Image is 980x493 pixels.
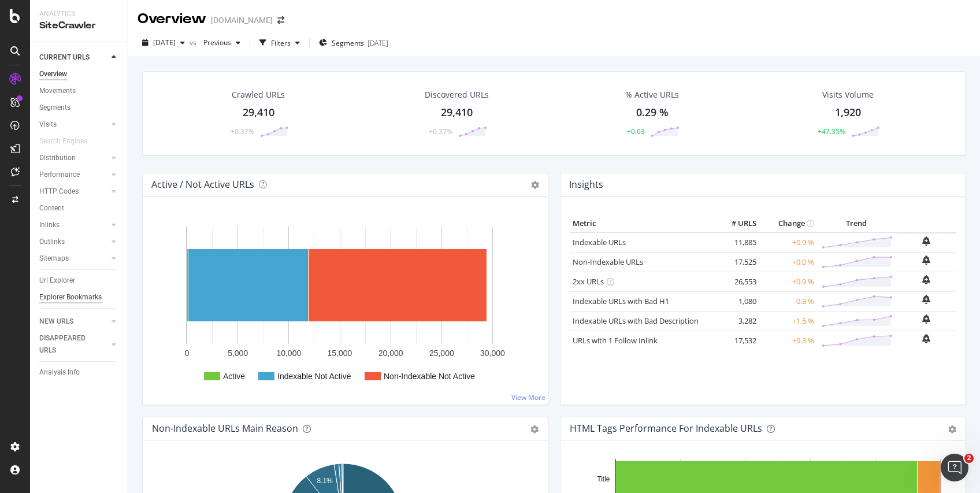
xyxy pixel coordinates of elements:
[232,89,285,101] div: Crawled URLs
[922,314,930,324] div: bell-plus
[570,215,713,232] th: Metric
[39,219,60,231] div: Inlinks
[39,291,120,303] a: Explorer Bookmarks
[570,422,762,434] div: HTML Tags Performance for Indexable URLs
[713,252,759,272] td: 17,525
[39,186,79,198] div: HTTP Codes
[818,127,845,136] div: +47.35%
[39,316,108,328] a: NEW URLS
[39,332,98,357] div: DISAPPEARED URLS
[569,177,603,192] h4: Insights
[39,135,87,147] div: Search Engines
[922,275,930,284] div: bell-plus
[39,152,108,164] a: Distribution
[759,252,817,272] td: +0.0 %
[922,255,930,265] div: bell-plus
[39,135,99,147] a: Search Engines
[328,349,352,358] text: 15,000
[190,38,199,47] span: vs
[636,105,669,120] div: 0.29 %
[39,253,69,265] div: Sitemaps
[922,334,930,343] div: bell-plus
[573,276,604,287] a: 2xx URLs
[228,349,248,358] text: 5,000
[39,118,57,131] div: Visits
[39,186,108,198] a: HTTP Codes
[317,477,333,485] text: 8.1%
[713,272,759,291] td: 26,553
[384,372,475,381] text: Non-Indexable Not Active
[817,215,896,232] th: Trend
[429,127,452,136] div: +0.37%
[941,454,968,481] iframe: Intercom live chat
[713,291,759,311] td: 1,080
[277,372,351,381] text: Indexable Not Active
[713,232,759,253] td: 11,885
[138,34,190,52] button: [DATE]
[39,169,80,181] div: Performance
[625,89,679,101] div: % Active URLs
[39,152,76,164] div: Distribution
[39,51,90,64] div: CURRENT URLS
[39,366,80,379] div: Analysis Info
[713,215,759,232] th: # URLS
[922,236,930,246] div: bell-plus
[271,38,291,48] div: Filters
[152,422,298,434] div: Non-Indexable URLs Main Reason
[39,19,118,32] div: SiteCrawler
[922,295,930,304] div: bell-plus
[276,349,301,358] text: 10,000
[530,425,539,433] div: gear
[39,332,108,357] a: DISAPPEARED URLS
[713,311,759,331] td: 3,282
[152,215,534,395] svg: A chart.
[948,425,956,433] div: gear
[39,366,120,379] a: Analysis Info
[255,34,305,52] button: Filters
[39,85,120,97] a: Movements
[39,253,108,265] a: Sitemaps
[151,177,254,192] h4: Active / Not Active URLs
[39,51,108,64] a: CURRENT URLS
[39,236,108,248] a: Outlinks
[277,16,284,24] div: arrow-right-arrow-left
[835,105,861,120] div: 1,920
[573,237,626,247] a: Indexable URLs
[627,127,645,136] div: +0.03
[964,454,974,463] span: 2
[138,9,206,29] div: Overview
[39,275,120,287] a: Url Explorer
[39,102,120,114] a: Segments
[39,68,120,80] a: Overview
[39,275,75,287] div: Url Explorer
[39,68,67,80] div: Overview
[759,331,817,350] td: +0.3 %
[153,38,176,47] span: 2025 Sep. 8th
[425,89,489,101] div: Discovered URLs
[759,215,817,232] th: Change
[378,349,403,358] text: 20,000
[39,102,70,114] div: Segments
[39,85,76,97] div: Movements
[39,202,64,214] div: Content
[39,169,108,181] a: Performance
[367,38,388,48] div: [DATE]
[759,272,817,291] td: +0.9 %
[531,181,539,189] i: Options
[185,349,190,358] text: 0
[39,118,108,131] a: Visits
[39,219,108,231] a: Inlinks
[573,296,669,306] a: Indexable URLs with Bad H1
[573,257,643,267] a: Non-Indexable URLs
[199,38,231,47] span: Previous
[759,311,817,331] td: +1.5 %
[759,291,817,311] td: -0.3 %
[573,335,658,346] a: URLs with 1 Follow Inlink
[314,34,393,52] button: Segments[DATE]
[243,105,274,120] div: 29,410
[39,291,102,303] div: Explorer Bookmarks
[597,475,610,483] text: Title
[211,14,273,26] div: [DOMAIN_NAME]
[39,9,118,19] div: Analytics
